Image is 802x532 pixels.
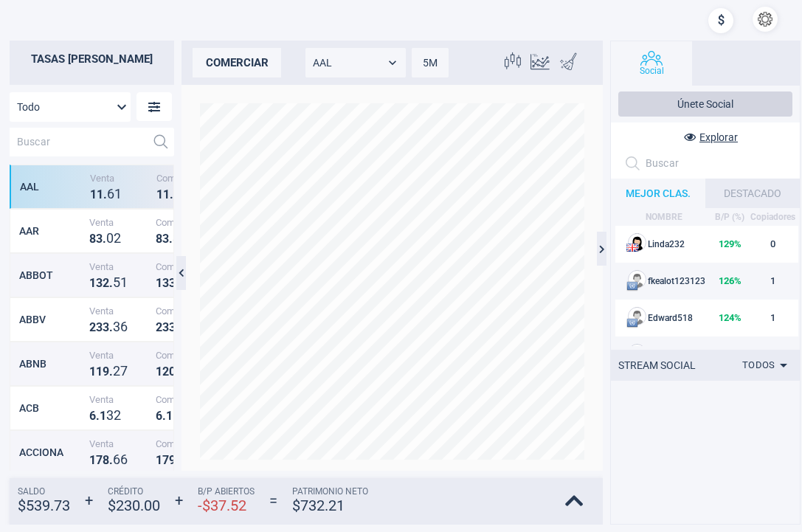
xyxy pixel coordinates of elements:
[615,336,713,373] td: maslam
[96,364,103,378] strong: 1
[89,319,96,334] strong: 2
[169,231,173,245] strong: .
[719,275,741,286] strong: 126 %
[113,274,120,289] strong: 5
[113,451,120,466] strong: 6
[615,300,713,336] td: Edward518
[615,263,798,300] tr: EU flagfkealot123123126%1
[156,187,163,201] strong: 1
[747,226,798,263] td: 0
[108,486,160,497] span: Crédito
[713,208,747,226] th: B/P (%)
[162,364,169,378] strong: 2
[615,263,713,300] td: fkealot123123
[156,216,215,227] span: Compra
[412,48,449,77] div: 5M
[169,319,176,334] strong: 3
[107,185,114,201] strong: 6
[18,497,70,514] strong: $ 539.73
[169,364,176,378] strong: 0
[85,491,93,509] strong: +
[109,452,113,466] strong: .
[103,231,106,245] strong: .
[96,408,100,422] strong: .
[626,280,638,292] img: EU flag
[173,229,180,245] strong: 3
[156,349,215,360] span: Compra
[120,362,128,378] strong: 7
[18,486,70,497] span: Saldo
[618,91,792,117] button: Únete Social
[156,319,162,334] strong: 2
[169,275,176,289] strong: 3
[89,349,148,360] span: Venta
[89,438,148,449] span: Venta
[156,305,215,316] span: Compra
[19,269,86,281] div: ABBOT
[166,408,173,422] strong: 1
[10,165,174,484] div: grid
[162,452,169,466] strong: 7
[113,318,120,334] strong: 3
[89,231,96,245] strong: 8
[19,358,86,370] div: ABNB
[89,305,148,316] span: Venta
[292,497,368,514] strong: $ 732.21
[162,275,169,289] strong: 3
[19,314,86,325] div: ABBV
[615,226,798,263] tr: US flagLinda232129%0
[615,336,798,373] tr: maslam119%2
[269,491,277,509] strong: =
[19,402,86,414] div: ACB
[626,317,638,329] img: EU flag
[156,364,162,378] strong: 1
[106,229,114,245] strong: 0
[103,187,107,201] strong: .
[96,231,103,245] strong: 3
[20,181,86,193] div: AAL
[618,359,696,371] div: STREAM SOCIAL
[162,319,169,334] strong: 3
[89,216,148,227] span: Venta
[747,300,798,336] td: 1
[90,187,97,201] strong: 1
[156,231,162,245] strong: 8
[90,172,149,183] span: Venta
[747,336,798,373] td: 2
[89,408,96,422] strong: 6
[103,452,109,466] strong: 8
[156,260,215,272] span: Compra
[89,393,148,404] span: Venta
[747,263,798,300] td: 1
[169,452,176,466] strong: 9
[626,243,638,252] img: US flag
[163,187,170,201] strong: 1
[193,48,281,77] div: comerciar
[100,408,106,422] strong: 1
[19,225,86,237] div: AAR
[640,66,664,76] span: Social
[719,238,741,249] strong: 129 %
[677,98,733,110] span: Únete Social
[198,486,255,497] span: B/P Abiertos
[19,446,86,458] div: ACCIONA
[120,318,128,334] strong: 6
[156,438,215,449] span: Compra
[96,275,103,289] strong: 3
[173,407,180,422] strong: 5
[175,491,183,509] strong: +
[705,179,800,208] div: DESTACADO
[89,452,96,466] strong: 1
[103,364,109,378] strong: 9
[97,187,103,201] strong: 1
[109,364,113,378] strong: .
[10,92,131,122] div: Todo
[11,7,91,88] img: sirix
[156,172,215,183] span: Compra
[109,275,113,289] strong: .
[96,319,103,334] strong: 3
[615,208,713,226] th: NOMBRE
[114,229,121,245] strong: 2
[108,497,160,514] strong: $ 230.00
[719,312,741,323] strong: 124 %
